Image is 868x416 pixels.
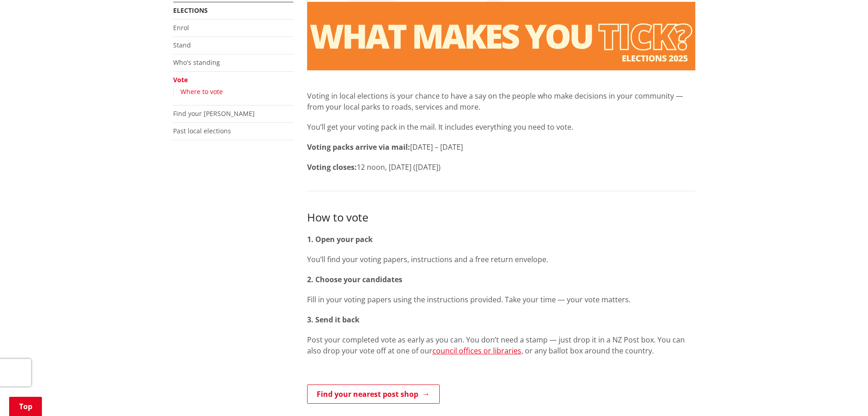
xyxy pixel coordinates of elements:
[307,315,360,325] strong: 3. Send it back
[307,210,695,225] h3: How to vote
[173,109,255,118] a: Find your [PERSON_NAME]
[432,346,521,356] a: council offices or libraries
[307,142,695,153] p: [DATE] – [DATE]
[173,75,188,84] a: Vote
[307,334,695,356] p: Post your completed vote as early as you can. You don’t need a stamp — just drop it in a NZ Post ...
[826,378,859,411] iframe: Messenger Launcher
[180,87,223,96] a: Where to vote
[173,126,231,135] a: Past local elections
[307,234,373,244] strong: 1. Open your pack
[173,58,220,67] a: Who's standing
[307,294,695,305] p: Fill in your voting papers using the instructions provided. Take your time — your vote matters.
[307,384,440,404] a: Find your nearest post shop
[357,162,441,172] span: 12 noon, [DATE] ([DATE])
[307,2,695,70] img: Vote banner
[307,274,402,284] strong: 2. Choose your candidates
[307,90,695,112] p: Voting in local elections is your chance to have a say on the people who make decisions in your c...
[9,397,42,416] a: Top
[307,162,357,172] strong: Voting closes:
[173,6,208,15] a: Elections
[173,23,189,32] a: Enrol
[307,121,695,132] p: You’ll get your voting pack in the mail. It includes everything you need to vote.
[173,41,191,49] a: Stand
[307,254,548,264] span: You’ll find your voting papers, instructions and a free return envelope.
[307,142,410,152] strong: Voting packs arrive via mail:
